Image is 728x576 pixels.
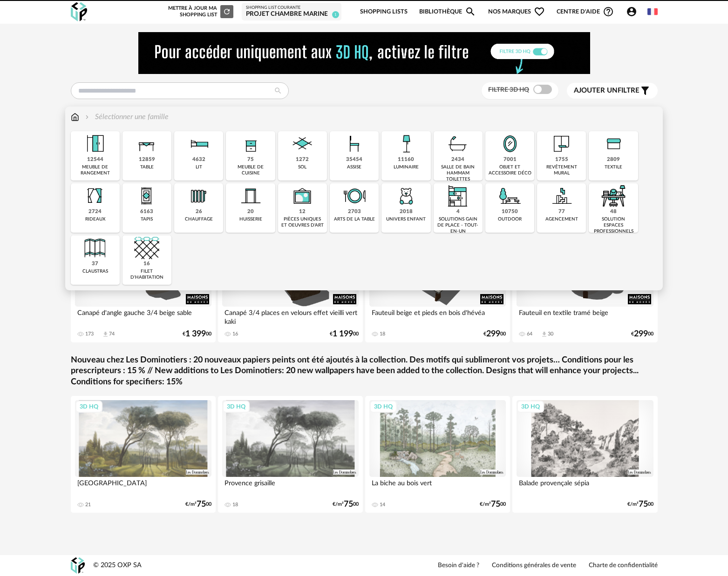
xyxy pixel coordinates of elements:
[222,477,359,496] div: Provence grisaille
[610,208,617,215] div: 48
[87,156,103,163] div: 12544
[71,112,79,122] img: svg+xml;base64,PHN2ZyB3aWR0aD0iMTYiIGhlaWdodD0iMTciIHZpZXdCb3g9IjAgMCAxNiAxNyIgZmlsbD0ibm9uZSIgeG...
[83,112,91,122] img: svg+xml;base64,PHN2ZyB3aWR0aD0iMTYiIGhlaWdodD0iMTYiIHZpZXdCb3g9IjAgMCAxNiAxNiIgZmlsbD0ibm9uZSIgeG...
[517,477,653,496] div: Balade provençale sépia
[134,131,159,156] img: Table.png
[549,183,574,208] img: Agencement.png
[229,164,272,176] div: meuble de cuisine
[555,156,568,163] div: 1755
[480,501,506,508] div: €/m² 00
[342,131,367,156] img: Assise.png
[574,86,640,95] span: filtre
[109,331,115,337] div: 74
[85,502,91,508] div: 21
[223,9,231,14] span: Refresh icon
[370,401,397,413] div: 3D HQ
[239,216,262,222] div: huisserie
[223,401,250,413] div: 3D HQ
[102,331,109,338] span: Download icon
[296,156,309,163] div: 1272
[71,557,85,574] img: OXP
[238,131,263,156] img: Rangement.png
[492,562,576,570] a: Conditions générales de vente
[541,331,548,338] span: Download icon
[634,331,648,337] span: 299
[82,131,108,156] img: Meuble%20de%20rangement.png
[139,156,155,163] div: 12859
[545,216,578,222] div: agencement
[186,183,211,208] img: Radiateur.png
[488,87,529,93] span: Filtre 3D HQ
[185,501,211,508] div: €/m² 00
[438,562,479,570] a: Besoin d'aide ?
[125,268,169,281] div: filet d'habitation
[75,307,212,325] div: Canapé d'angle gauche 3/4 beige sable
[540,164,583,176] div: revêtement mural
[88,208,102,215] div: 2724
[488,1,545,23] span: Nos marques
[380,502,385,508] div: 14
[419,1,476,23] a: BibliothèqueMagnify icon
[185,331,206,337] span: 1 399
[626,6,641,17] span: Account Circle icon
[456,208,460,215] div: 4
[346,156,362,163] div: 35454
[491,501,500,508] span: 75
[74,164,117,176] div: meuble de rangement
[465,6,476,17] span: Magnify icon
[232,502,238,508] div: 18
[192,156,205,163] div: 4632
[246,5,337,19] a: Shopping List courante Projet Chambre Marine 1
[140,208,153,215] div: 6163
[436,164,480,182] div: salle de bain hammam toilettes
[517,401,544,413] div: 3D HQ
[627,501,653,508] div: €/m² 00
[334,216,375,222] div: arts de la table
[445,131,470,156] img: Salle%20de%20bain.png
[185,216,213,222] div: chauffage
[451,156,464,163] div: 2434
[398,156,414,163] div: 11160
[299,208,306,215] div: 12
[82,268,108,275] div: claustras
[290,183,315,208] img: UniqueOeuvre.png
[247,156,254,163] div: 75
[333,331,353,337] span: 1 199
[166,5,233,18] div: Mettre à jour ma Shopping List
[365,396,510,513] a: 3D HQ La biche au bois vert 14 €/m²7500
[436,216,480,234] div: solutions gain de place - tout-en-un
[394,131,419,156] img: Luminaire.png
[592,216,635,234] div: solution espaces professionnels
[348,208,361,215] div: 2703
[488,164,531,176] div: objet et accessoire déco
[196,164,202,170] div: lit
[347,164,361,170] div: assise
[502,208,518,215] div: 10750
[246,5,337,11] div: Shopping List courante
[197,501,206,508] span: 75
[333,501,359,508] div: €/m² 00
[497,131,523,156] img: Miroir.png
[601,183,626,208] img: espace-de-travail.png
[238,183,263,208] img: Huiserie.png
[517,307,653,325] div: Fauteuil en textile tramé beige
[534,6,545,17] span: Heart Outline icon
[603,6,614,17] span: Help Circle Outline icon
[75,401,102,413] div: 3D HQ
[574,87,618,94] span: Ajouter un
[247,208,254,215] div: 20
[549,131,574,156] img: Papier%20peint.png
[601,131,626,156] img: Textile.png
[512,396,658,513] a: 3D HQ Balade provençale sépia €/m²7500
[83,112,169,122] div: Sélectionner une famille
[344,501,353,508] span: 75
[93,561,142,570] div: © 2025 OXP SA
[394,164,419,170] div: luminaire
[557,6,614,17] span: Centre d'aideHelp Circle Outline icon
[647,7,658,17] img: fr
[605,164,622,170] div: textile
[386,216,426,222] div: univers enfant
[486,331,500,337] span: 299
[497,183,523,208] img: Outdoor.png
[369,477,506,496] div: La biche au bois vert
